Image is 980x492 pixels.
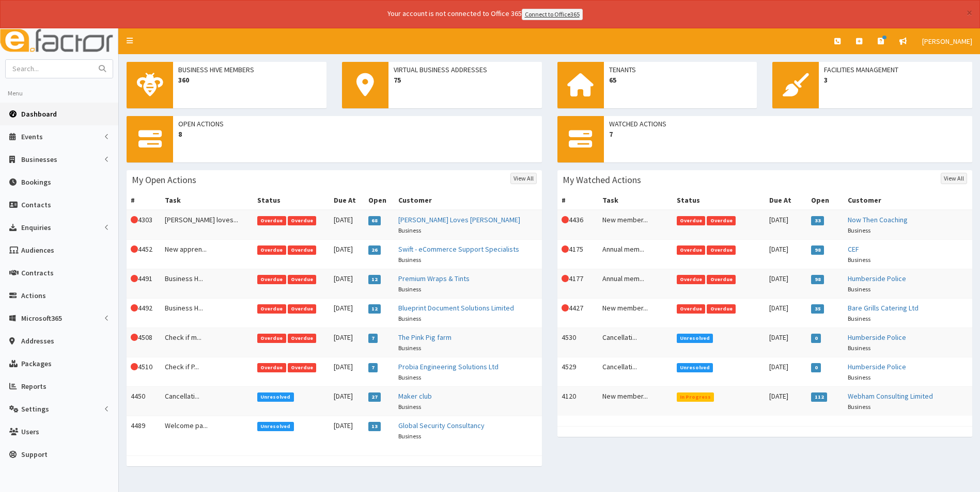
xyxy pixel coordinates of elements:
[398,373,421,381] small: Business
[183,8,787,20] div: Your account is not connected to Office 365
[178,129,537,139] span: 8
[21,382,46,391] span: Reports
[257,304,286,314] span: Overdue
[398,256,421,264] small: Business
[807,191,843,210] th: Open
[161,327,253,357] td: Check if m...
[21,245,54,255] span: Audiences
[288,245,317,255] span: Overdue
[677,275,706,284] span: Overdue
[394,64,537,75] span: Virtual Business Addresses
[368,334,378,343] span: 7
[914,28,980,54] a: [PERSON_NAME]
[811,275,824,284] span: 98
[21,359,52,368] span: Packages
[21,268,54,277] span: Contracts
[398,362,499,371] a: Probia Engineering Solutions Ltd
[398,244,519,254] a: Swift - eCommerce Support Specialists
[811,392,827,402] span: 112
[673,191,765,210] th: Status
[368,304,381,314] span: 12
[707,216,736,225] span: Overdue
[131,363,138,370] i: This Action is overdue!
[824,64,967,75] span: Facilities Management
[562,304,569,311] i: This Action is overdue!
[127,191,161,210] th: #
[557,210,599,240] td: 4436
[330,269,364,298] td: [DATE]
[811,363,821,372] span: 0
[811,334,821,343] span: 0
[131,216,138,223] i: This Action is overdue!
[967,7,972,18] button: ×
[848,403,870,411] small: Business
[368,275,381,284] span: 12
[848,333,906,342] a: Humberside Police
[21,223,51,232] span: Enquiries
[330,298,364,327] td: [DATE]
[557,269,599,298] td: 4177
[398,315,421,322] small: Business
[609,75,752,85] span: 65
[257,216,286,225] span: Overdue
[848,391,933,401] a: Webham Consulting Limited
[848,373,870,381] small: Business
[127,210,161,240] td: 4303
[557,386,599,416] td: 4120
[765,269,807,298] td: [DATE]
[161,269,253,298] td: Business H...
[131,304,138,311] i: This Action is overdue!
[398,344,421,352] small: Business
[707,245,736,255] span: Overdue
[368,392,381,402] span: 27
[288,363,317,372] span: Overdue
[398,226,421,234] small: Business
[677,304,706,314] span: Overdue
[811,245,824,255] span: 98
[398,303,514,313] a: Blueprint Document Solutions Limited
[161,416,253,445] td: Welcome pa...
[131,275,138,282] i: This Action is overdue!
[562,216,569,223] i: This Action is overdue!
[848,256,870,264] small: Business
[598,327,672,357] td: Cancellati...
[330,239,364,269] td: [DATE]
[288,216,317,225] span: Overdue
[848,315,870,322] small: Business
[562,245,569,253] i: This Action is overdue!
[127,269,161,298] td: 4491
[557,327,599,357] td: 4530
[848,274,906,283] a: Humberside Police
[765,191,807,210] th: Due At
[848,362,906,371] a: Humberside Police
[330,357,364,386] td: [DATE]
[368,422,381,431] span: 13
[21,291,46,300] span: Actions
[394,75,537,85] span: 75
[127,327,161,357] td: 4508
[398,285,421,293] small: Business
[598,239,672,269] td: Annual mem...
[922,37,972,46] span: [PERSON_NAME]
[677,216,706,225] span: Overdue
[765,210,807,240] td: [DATE]
[398,421,485,430] a: Global Security Consultancy
[161,357,253,386] td: Check if P...
[677,363,713,372] span: Unresolved
[848,226,870,234] small: Business
[21,336,54,346] span: Addresses
[398,432,421,440] small: Business
[398,333,452,342] a: The Pink Pig farm
[21,177,51,187] span: Bookings
[21,200,51,209] span: Contacts
[848,244,859,254] a: CEF
[161,386,253,416] td: Cancellati...
[398,215,520,224] a: [PERSON_NAME] Loves [PERSON_NAME]
[557,239,599,269] td: 4175
[127,239,161,269] td: 4452
[398,391,432,401] a: Maker club
[811,216,824,225] span: 33
[848,303,919,313] a: Bare Grills Catering Ltd
[563,175,641,185] h3: My Watched Actions
[288,334,317,343] span: Overdue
